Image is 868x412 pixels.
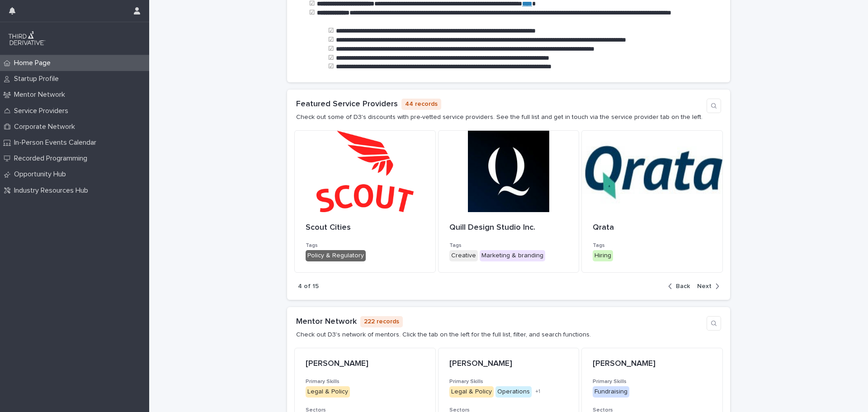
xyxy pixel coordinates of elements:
p: Opportunity Hub [10,170,73,179]
button: Back [668,282,693,290]
h3: Primary Skills [449,378,568,385]
div: Legal & Policy [449,386,494,398]
div: Hiring [593,250,613,261]
p: Quill Design Studio Inc. [449,223,568,233]
h3: Tags [449,242,568,249]
p: [PERSON_NAME] [306,359,425,369]
div: Creative [449,250,478,261]
p: 4 of 15 [298,283,319,290]
h3: Primary Skills [306,378,425,385]
h1: Mentor Network [296,317,357,327]
button: Next [693,282,719,290]
p: [PERSON_NAME] [593,359,712,369]
span: Back [676,283,690,289]
div: Fundraising [593,386,629,398]
div: Marketing & branding [480,250,545,261]
p: Industry Resources Hub [10,186,95,195]
p: Recorded Programming [10,154,94,163]
p: Home Page [10,59,58,67]
p: Check out some of D3's discounts with pre-vetted service providers. See the full list and get in ... [296,114,703,121]
div: Legal & Policy [306,386,350,398]
span: + 1 [535,389,540,394]
span: Next [697,283,712,289]
p: Mentor Network [10,90,72,99]
h3: Tags [593,242,712,249]
p: Scout Cities [306,223,425,233]
p: [PERSON_NAME] [449,359,568,369]
p: Startup Profile [10,75,66,83]
p: Check out D3's network of mentors. Click the tab on the left for the full list, filter, and searc... [296,331,591,339]
p: Service Providers [10,107,75,115]
a: Quill Design Studio Inc.TagsCreativeMarketing & branding [438,130,580,273]
a: Scout CitiesTagsPolicy & Regulatory [294,130,436,273]
p: 222 records [360,316,403,327]
p: Corporate Network [10,123,82,131]
h3: Primary Skills [593,378,712,385]
img: q0dI35fxT46jIlCv2fcp [7,29,47,47]
p: 44 records [401,99,441,110]
h3: Tags [306,242,425,249]
div: Operations [495,386,532,398]
p: In-Person Events Calendar [10,138,104,147]
a: QrataTagsHiring [581,130,723,273]
p: Qrata [593,223,712,233]
h1: Featured Service Providers [296,99,398,109]
div: Policy & Regulatory [306,250,366,261]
